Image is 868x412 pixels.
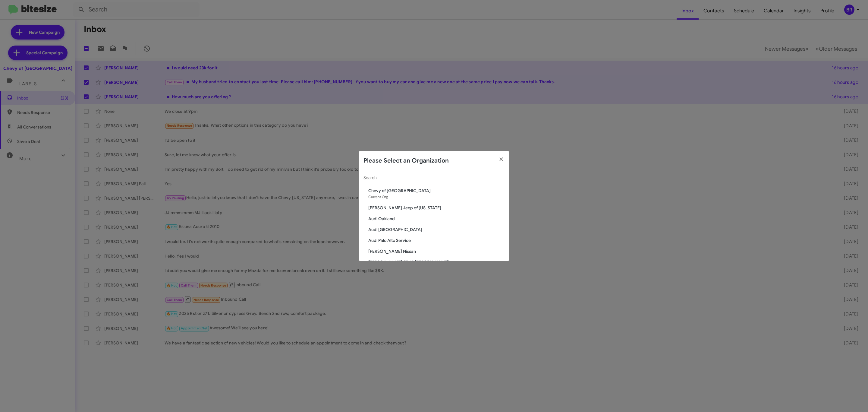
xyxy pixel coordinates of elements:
[368,237,505,243] span: Audi Palo Alto Service
[368,195,388,199] span: Current Org
[368,259,505,265] span: [PERSON_NAME] CDJR [PERSON_NAME]
[368,188,505,194] span: Chevy of [GEOGRAPHIC_DATA]
[368,216,505,222] span: Audi Oakland
[368,227,505,233] span: Audi [GEOGRAPHIC_DATA]
[368,248,505,254] span: [PERSON_NAME] Nissan
[368,205,505,211] span: [PERSON_NAME] Jeep of [US_STATE]
[363,156,449,166] h2: Please Select an Organization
